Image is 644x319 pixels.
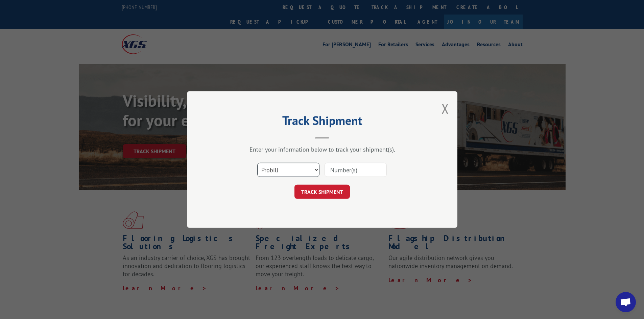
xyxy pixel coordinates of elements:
[221,116,424,129] h2: Track Shipment
[616,292,636,312] a: Open chat
[325,163,387,177] input: Number(s)
[294,185,350,199] button: TRACK SHIPMENT
[221,145,424,153] div: Enter your information below to track your shipment(s).
[442,100,449,117] button: Close modal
